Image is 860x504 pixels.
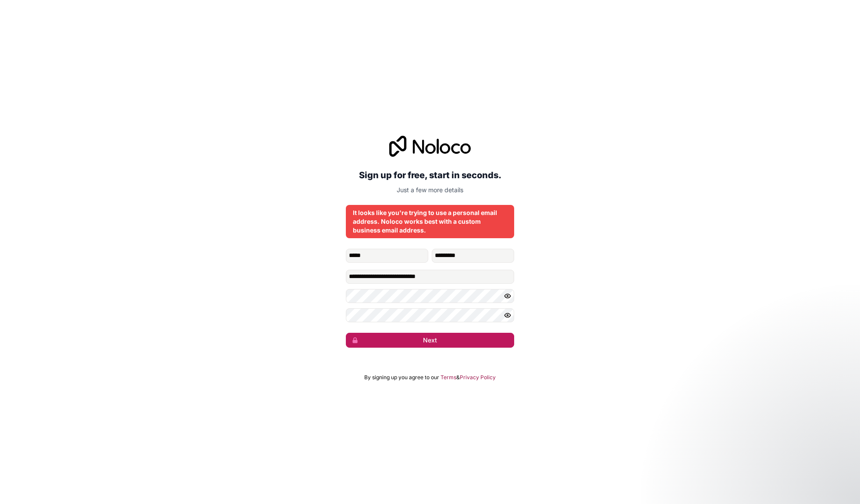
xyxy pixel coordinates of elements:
h2: Sign up for free, start in seconds. [346,167,514,183]
a: Terms [441,374,456,381]
a: Privacy Policy [460,374,496,381]
input: given-name [346,249,428,263]
span: By signing up you agree to our [364,374,439,381]
input: Email address [346,270,514,284]
iframe: Intercom notifications message [685,438,860,500]
span: & [456,374,460,381]
input: family-name [432,249,514,263]
button: Next [346,333,514,348]
input: Confirm password [346,308,514,322]
input: Password [346,289,514,303]
div: It looks like you're trying to use a personal email address. Noloco works best with a custom busi... [353,208,507,235]
p: Just a few more details [346,186,514,194]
